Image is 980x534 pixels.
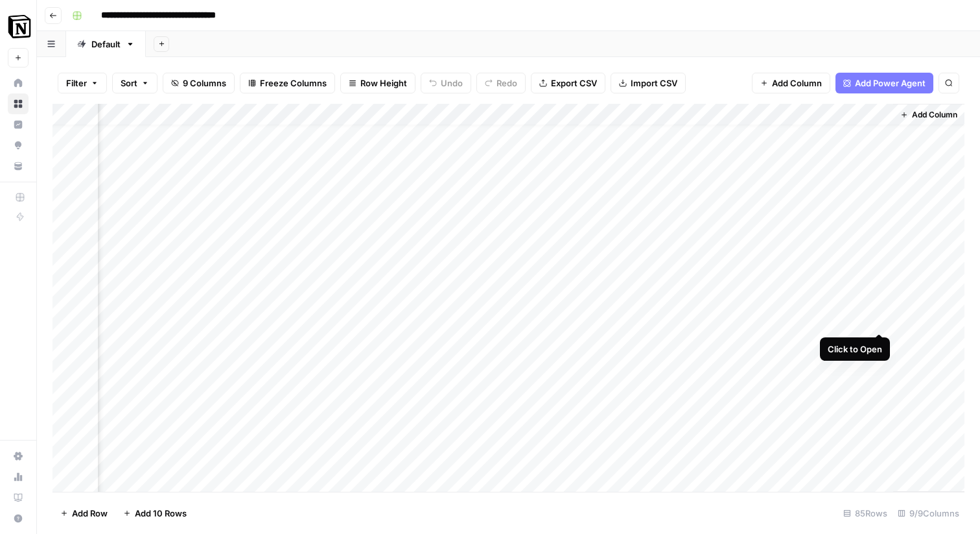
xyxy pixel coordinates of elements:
span: Add Column [772,77,822,90]
span: Row Height [360,77,407,90]
span: Undo [441,77,463,90]
span: Filter [66,77,87,90]
a: Your Data [8,156,29,176]
button: Export CSV [531,73,605,93]
button: Add Power Agent [835,73,933,93]
a: Browse [8,93,29,114]
a: Default [66,31,146,57]
a: Usage [8,467,29,487]
button: 9 Columns [163,73,235,93]
button: Help + Support [8,508,29,529]
img: Notion Logo [8,15,31,38]
button: Row Height [340,73,415,93]
a: Settings [8,446,29,467]
button: Add Column [752,73,830,93]
button: Add 10 Rows [115,503,194,524]
span: Import CSV [631,77,677,90]
span: 9 Columns [183,77,226,90]
button: Sort [112,73,157,93]
button: Add Row [52,503,115,524]
button: Redo [476,73,526,93]
button: Import CSV [611,73,686,93]
span: Add 10 Rows [135,507,187,520]
div: 9/9 Columns [892,503,964,524]
span: Freeze Columns [260,77,327,90]
a: Home [8,73,29,93]
a: Insights [8,114,29,135]
span: Redo [496,77,517,90]
button: Freeze Columns [240,73,335,93]
span: Add Power Agent [855,77,926,90]
div: Click to Open [828,343,882,356]
div: Default [91,38,121,51]
button: Undo [421,73,471,93]
button: Add Column [895,106,962,123]
button: Filter [58,73,107,93]
a: Learning Hub [8,487,29,508]
a: Opportunities [8,135,29,156]
div: 85 Rows [838,503,892,524]
span: Sort [121,77,137,90]
span: Add Column [912,109,957,121]
span: Add Row [72,507,108,520]
span: Export CSV [551,77,597,90]
button: Workspace: Notion [8,10,29,43]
